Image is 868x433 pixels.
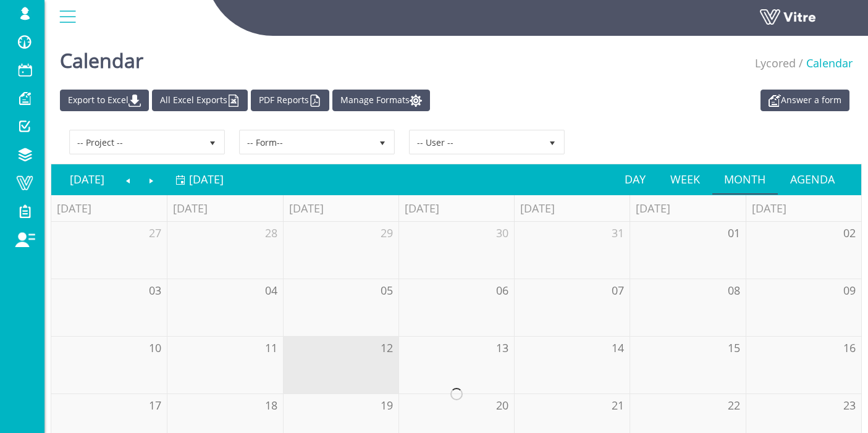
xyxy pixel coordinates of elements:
[398,195,514,222] th: [DATE]
[658,165,712,193] a: Week
[778,165,847,193] a: Agenda
[251,90,329,111] a: PDF Reports
[240,131,371,153] span: -- Form--
[410,131,541,153] span: -- User --
[712,165,778,193] a: Month
[746,195,861,222] th: [DATE]
[761,90,849,111] a: Answer a form
[57,165,117,193] a: [DATE]
[371,131,394,153] span: select
[60,31,143,83] h1: Calendar
[167,195,282,222] th: [DATE]
[227,95,240,107] img: cal_excel.png
[129,95,141,107] img: cal_download.png
[612,165,658,193] a: Day
[630,195,745,222] th: [DATE]
[410,95,422,107] img: cal_settings.png
[541,131,563,153] span: select
[796,56,853,72] li: Calendar
[769,95,781,107] img: appointment_white2.png
[514,195,630,222] th: [DATE]
[117,165,140,193] a: Previous
[60,90,149,111] a: Export to Excel
[189,172,224,187] span: [DATE]
[51,195,167,222] th: [DATE]
[70,131,201,153] span: -- Project --
[140,165,163,193] a: Next
[332,90,430,111] a: Manage Formats
[175,165,224,193] a: [DATE]
[152,90,248,111] a: All Excel Exports
[201,131,224,153] span: select
[283,195,398,222] th: [DATE]
[309,95,321,107] img: cal_pdf.png
[755,56,796,70] a: Lycored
